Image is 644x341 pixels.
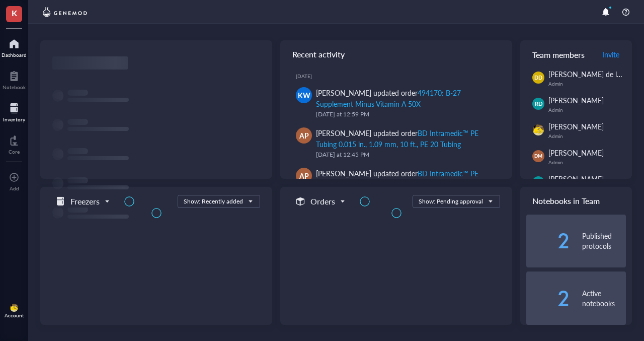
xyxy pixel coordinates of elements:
img: genemod-logo [40,6,90,18]
div: Notebook [3,84,26,90]
h5: Orders [310,195,335,208]
div: Add [10,185,19,191]
div: Account [5,312,24,318]
div: Recent activity [280,40,512,69]
div: Inventory [3,116,25,122]
a: Dashboard [2,36,27,58]
span: JW [534,178,542,186]
span: DD [534,74,542,82]
div: [PERSON_NAME] updated order [316,87,496,109]
span: [PERSON_NAME] [548,174,604,184]
div: Admin [548,107,626,113]
h5: Freezers [70,195,100,208]
div: [DATE] at 12:45 PM [316,150,496,160]
div: [PERSON_NAME] updated order [316,127,496,150]
span: [PERSON_NAME] [548,121,604,131]
span: K [12,7,17,19]
img: da48f3c6-a43e-4a2d-aade-5eac0d93827f.jpeg [10,304,18,312]
span: [PERSON_NAME] [548,148,604,158]
div: Notebooks in Team [520,187,632,215]
div: Core [9,149,20,155]
span: DM [534,153,542,160]
div: Published protocols [582,231,626,251]
div: [DATE] at 12:59 PM [316,109,496,119]
div: 2 [526,290,570,306]
a: Notebook [3,68,26,90]
div: Show: Recently added [184,197,243,206]
span: [PERSON_NAME] [548,95,604,105]
button: Invite [602,46,620,62]
div: [DATE] [296,73,504,79]
div: Team members [520,40,632,69]
div: 2 [526,233,570,249]
a: KW[PERSON_NAME] updated order494170: B-27 Supplement Minus Vitamin A 50X[DATE] at 12:59 PM [288,83,504,123]
span: AP [299,130,309,141]
div: Active notebooks [582,288,626,308]
img: da48f3c6-a43e-4a2d-aade-5eac0d93827f.jpeg [533,124,544,135]
span: Invite [602,49,619,59]
a: AP[PERSON_NAME] updated orderBD Intramedic™ PE Tubing 0.015 in., 1.09 mm, 10 ft., PE 20 Tubing[DA... [288,123,504,164]
a: Inventory [3,100,25,122]
div: Admin [548,133,626,139]
div: Admin [548,159,626,165]
span: KW [298,90,310,101]
div: Show: Pending approval [419,197,483,206]
div: Admin [548,81,642,87]
a: Core [9,132,20,155]
div: Dashboard [2,52,27,58]
span: RD [534,100,542,108]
